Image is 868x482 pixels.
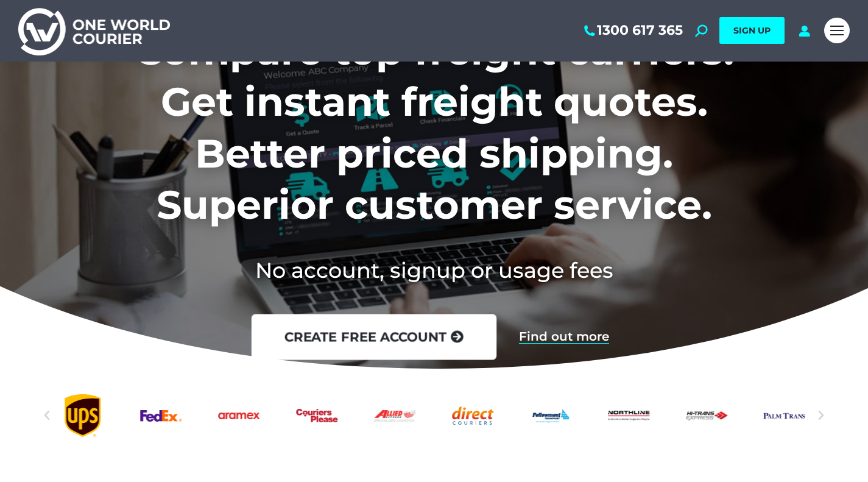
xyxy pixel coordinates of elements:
a: Northline logo [608,394,649,437]
div: 13 / 25 [764,394,805,437]
a: 1300 617 365 [582,23,683,38]
div: 11 / 25 [608,394,649,437]
h1: Compare top freight carriers. Get instant freight quotes. Better priced shipping. Superior custom... [54,25,814,231]
div: 9 / 25 [452,394,493,437]
a: Followmont transoirt web logo [530,394,571,437]
a: Hi-Trans_logo [686,394,727,437]
h2: No account, signup or usage fees [54,255,814,285]
a: create free account [251,314,496,360]
div: 4 / 25 [63,394,104,437]
div: 6 / 25 [219,394,260,437]
a: SIGN UP [719,17,785,44]
img: One World Courier [18,6,170,55]
a: Couriers Please logo [296,394,337,437]
div: 5 / 25 [141,394,182,437]
a: Mobile menu icon [824,18,850,43]
a: UPS logo [63,394,104,437]
a: FedEx logo [141,394,182,437]
div: 10 / 25 [530,394,571,437]
div: 7 / 25 [296,394,337,437]
div: 8 / 25 [374,394,415,437]
a: Palm-Trans-logo_x2-1 [764,394,805,437]
span: SIGN UP [733,25,771,36]
a: Aramex_logo [219,394,260,437]
div: Slides [63,394,805,437]
div: 12 / 25 [686,394,727,437]
a: Allied Express logo [374,394,415,437]
a: Direct Couriers logo [452,394,493,437]
a: Find out more [519,330,609,344]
